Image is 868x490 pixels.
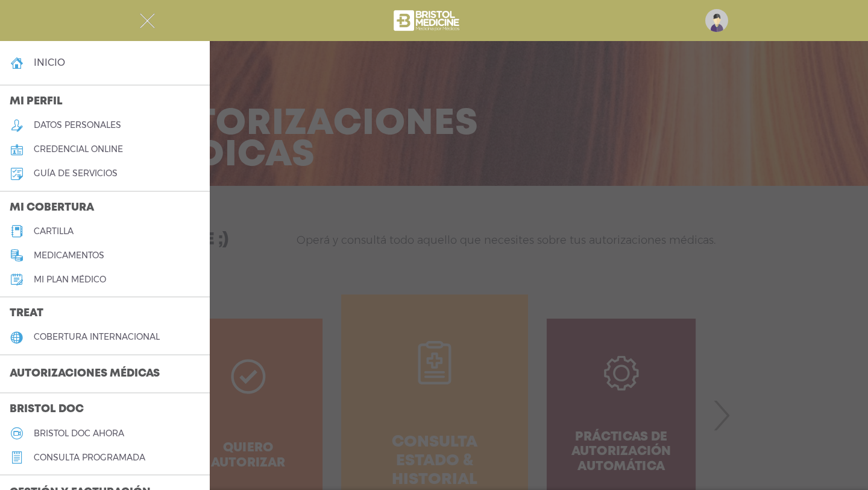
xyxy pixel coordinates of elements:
[34,57,65,68] h4: inicio
[34,226,74,237] h5: cartilla
[34,275,106,285] h5: Mi plan médico
[705,9,728,32] img: profile-placeholder.svg
[34,453,145,463] h5: consulta programada
[34,120,121,130] h5: datos personales
[34,332,160,342] h5: cobertura internacional
[34,168,118,179] h5: guía de servicios
[34,250,104,261] h5: medicamentos
[392,6,464,35] img: bristol-medicine-blanco.png
[34,144,123,154] h5: credencial online
[34,428,124,439] h5: Bristol doc ahora
[140,13,155,28] img: Cober_menu-close-white.svg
